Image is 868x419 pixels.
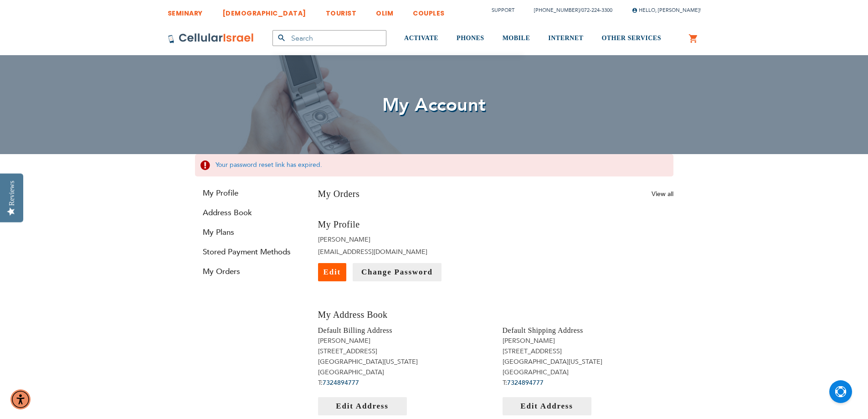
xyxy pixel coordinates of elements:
[503,397,591,415] a: Edit Address
[10,389,31,409] div: Accessibility Menu
[413,2,445,19] a: COUPLES
[195,227,304,238] a: My Plans
[652,190,673,198] a: View all
[318,188,360,200] h3: My Orders
[222,2,306,19] a: [DEMOGRAPHIC_DATA]
[195,247,304,257] a: Stored Payment Methods
[507,378,544,387] a: 7324894777
[503,21,530,56] a: MOBILE
[324,268,341,276] span: Edit
[534,7,580,14] a: [PHONE_NUMBER]
[326,2,357,19] a: TOURIST
[601,21,661,56] a: OTHER SERVICES
[323,378,359,387] a: 7324894777
[318,235,489,244] li: [PERSON_NAME]
[548,35,583,41] span: INTERNET
[503,326,673,336] h4: Default Shipping Address
[520,402,573,410] span: Edit Address
[318,263,346,281] a: Edit
[632,7,701,14] span: Hello, [PERSON_NAME]!
[336,402,388,410] span: Edit Address
[581,7,612,14] a: 072-224-3300
[457,21,484,56] a: PHONES
[353,263,442,281] a: Change Password
[318,248,489,256] li: [EMAIL_ADDRESS][DOMAIN_NAME]
[195,266,304,277] a: My Orders
[168,33,254,44] img: Cellular Israel Logo
[318,310,388,320] span: My Address Book
[318,326,489,336] h4: Default Billing Address
[404,35,438,41] span: ACTIVATE
[168,2,203,19] a: SEMINARY
[457,35,484,41] span: PHONES
[503,35,530,41] span: MOBILE
[272,30,386,46] input: Search
[318,397,407,415] a: Edit Address
[195,188,304,198] a: My Profile
[503,336,673,388] address: [PERSON_NAME] [STREET_ADDRESS] [GEOGRAPHIC_DATA][US_STATE] [GEOGRAPHIC_DATA] T:
[376,2,393,19] a: OLIM
[195,154,673,176] div: Your password reset link has expired.
[601,35,661,41] span: OTHER SERVICES
[8,181,16,206] div: Reviews
[548,21,583,56] a: INTERNET
[492,7,514,14] a: Support
[404,21,438,56] a: ACTIVATE
[195,207,304,218] a: Address Book
[318,218,489,231] h3: My Profile
[318,336,489,388] address: [PERSON_NAME] [STREET_ADDRESS] [GEOGRAPHIC_DATA][US_STATE] [GEOGRAPHIC_DATA] T:
[382,93,486,118] span: My Account
[525,4,612,17] li: /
